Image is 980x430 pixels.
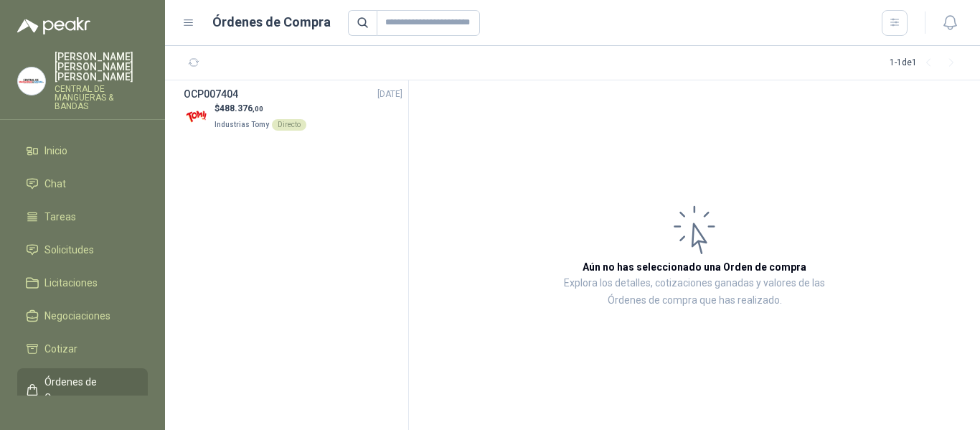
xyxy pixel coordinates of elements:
p: [PERSON_NAME] [PERSON_NAME] [PERSON_NAME] [55,52,148,82]
h1: Órdenes de Compra [212,12,331,32]
a: Licitaciones [17,269,148,296]
span: [DATE] [377,88,402,101]
p: Explora los detalles, cotizaciones ganadas y valores de las Órdenes de compra que has realizado. [552,275,837,309]
img: Company Logo [184,104,209,129]
span: 488.376 [220,103,263,113]
a: Negociaciones [17,302,148,329]
div: Directo [272,119,306,131]
span: Cotizar [44,341,77,357]
span: Inicio [44,143,67,159]
h3: Aún no has seleccionado una Orden de compra [583,259,806,275]
div: 1 - 1 de 1 [890,52,963,75]
span: Chat [44,176,66,192]
a: Chat [17,170,148,197]
p: $ [215,102,306,116]
h3: OCP007404 [184,86,238,102]
p: CENTRAL DE MANGUERAS & BANDAS [55,85,148,111]
a: Cotizar [17,335,148,363]
a: Solicitudes [17,236,148,263]
a: Órdenes de Compra [17,368,148,411]
img: Logo peakr [17,17,90,34]
span: Licitaciones [44,275,98,291]
span: Solicitudes [44,242,94,258]
span: Negociaciones [44,308,110,324]
a: OCP007404[DATE] Company Logo$488.376,00Industrias TomyDirecto [184,86,402,131]
a: Inicio [17,137,148,164]
span: Tareas [44,209,76,225]
a: Tareas [17,203,148,230]
img: Company Logo [18,67,45,95]
span: Órdenes de Compra [44,374,134,406]
span: Industrias Tomy [215,121,269,128]
span: ,00 [253,105,263,113]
